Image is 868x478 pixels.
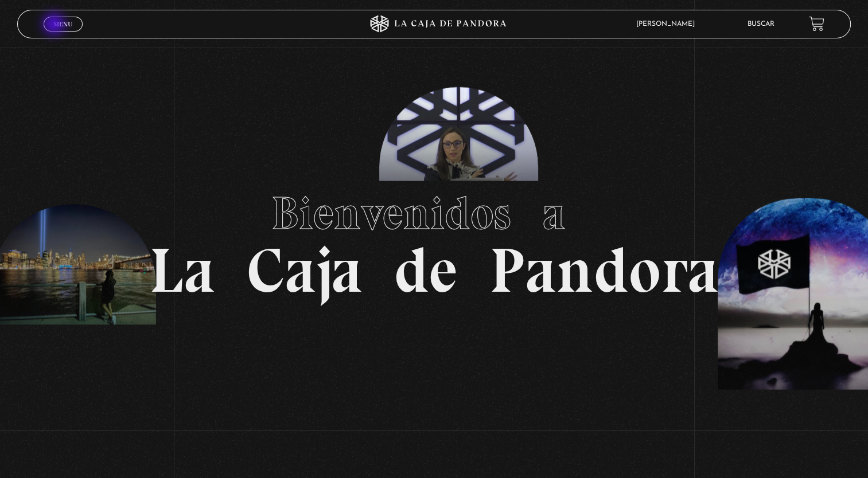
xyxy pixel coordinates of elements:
span: Cerrar [49,30,76,38]
a: View your shopping cart [809,16,824,32]
span: Menu [53,21,72,28]
h1: La Caja de Pandora [149,176,719,302]
span: Bienvenidos a [271,186,597,241]
a: Buscar [748,21,774,28]
span: [PERSON_NAME] [630,21,706,28]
